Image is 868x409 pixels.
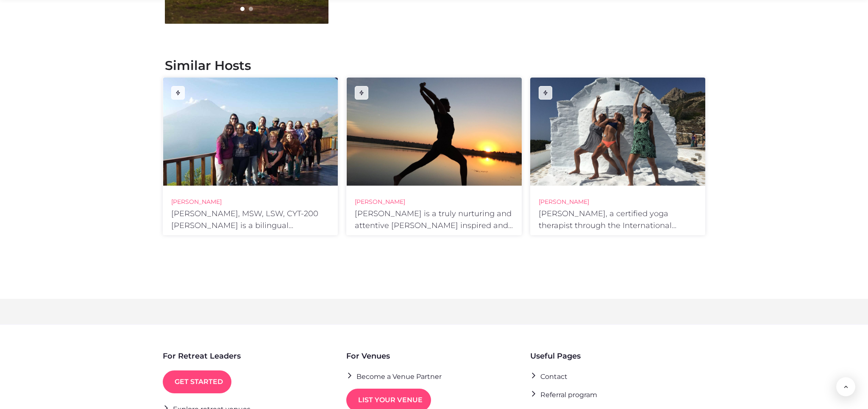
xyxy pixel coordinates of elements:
h6: [PERSON_NAME], a certified yoga therapist through the International Association of Yoga Therapist... [539,208,697,231]
h4: [PERSON_NAME] [171,196,329,208]
h4: [PERSON_NAME] [355,196,513,208]
a: [PERSON_NAME][PERSON_NAME], a certified yoga therapist through the International Association of Y... [530,78,705,235]
a: Referral program [530,389,597,400]
h5: Useful Pages [530,350,581,362]
h5: For Venues [346,350,390,362]
h4: [PERSON_NAME] [539,196,697,208]
h6: [PERSON_NAME] is a truly nurturing and attentive [PERSON_NAME] inspired and Hatha Yoga teacher wi... [355,208,513,231]
h6: [PERSON_NAME], MSW, LSW, CYT-200 [PERSON_NAME] is a bilingual (Spanish/English) licensed social w... [171,208,329,231]
h2: Similar Hosts [165,58,703,74]
a: [PERSON_NAME][PERSON_NAME] is a truly nurturing and attentive [PERSON_NAME] inspired and Hatha Yo... [346,78,521,235]
a: [PERSON_NAME][PERSON_NAME], MSW, LSW, CYT-200 [PERSON_NAME] is a bilingual (Spanish/English) lice... [163,78,338,235]
a: Get started [163,370,231,393]
a: Become a Venue Partner [346,370,442,382]
h5: For Retreat Leaders [163,350,241,362]
a: Contact [530,370,568,382]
